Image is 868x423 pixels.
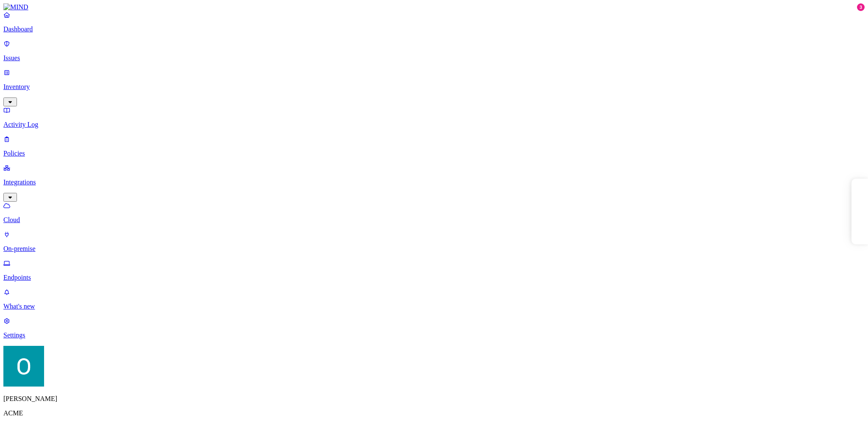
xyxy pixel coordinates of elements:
[3,288,865,310] a: What's new
[3,121,865,128] p: Activity Log
[3,202,865,224] a: Cloud
[3,40,865,62] a: Issues
[3,3,865,11] a: MIND
[3,83,865,91] p: Inventory
[3,164,865,200] a: Integrations
[3,317,865,339] a: Settings
[3,303,865,310] p: What's new
[3,54,865,62] p: Issues
[857,3,865,11] div: 3
[3,395,865,403] p: [PERSON_NAME]
[3,231,865,253] a: On-premise
[3,150,865,157] p: Policies
[3,69,865,105] a: Inventory
[3,135,865,157] a: Policies
[3,25,865,33] p: Dashboard
[3,216,865,224] p: Cloud
[3,274,865,281] p: Endpoints
[3,3,28,11] img: MIND
[3,409,865,417] p: ACME
[3,106,865,128] a: Activity Log
[3,259,865,281] a: Endpoints
[3,346,44,387] img: Ofir Englard
[3,178,865,186] p: Integrations
[3,11,865,33] a: Dashboard
[3,245,865,253] p: On-premise
[3,331,865,339] p: Settings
